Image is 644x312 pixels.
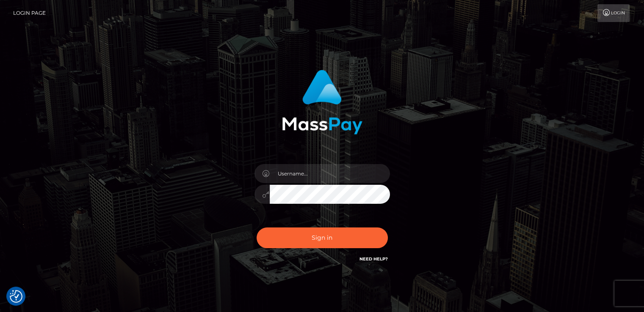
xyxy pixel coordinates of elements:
input: Username... [270,164,390,183]
a: Login Page [13,4,46,22]
button: Sign in [257,227,388,248]
a: Need Help? [359,256,388,262]
a: Login [597,4,630,22]
img: Revisit consent button [10,290,22,303]
button: Consent Preferences [10,290,22,303]
img: MassPay Login [282,70,362,134]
